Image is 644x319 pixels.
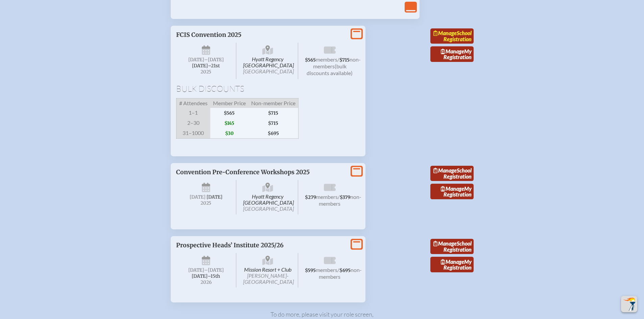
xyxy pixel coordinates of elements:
[176,242,347,249] p: Prospective Heads’ Institute 2025/26
[316,193,338,200] span: members
[433,30,457,36] span: Manage
[337,56,339,63] span: /
[305,195,316,200] span: $279
[337,267,339,273] span: /
[176,31,347,39] p: FCIS Convention 2025
[319,193,361,207] span: non-members
[243,272,294,285] span: [PERSON_NAME]-[GEOGRAPHIC_DATA]
[248,98,299,108] span: Non-member Price
[622,297,636,311] img: To the top
[430,28,474,44] a: ManageSchool Registration
[176,128,210,139] span: 31–1000
[204,267,224,273] span: –[DATE]
[248,118,299,128] span: $715
[188,57,204,63] span: [DATE]
[210,128,248,139] span: $30
[339,57,350,63] span: $715
[430,46,474,62] a: ManageMy Registration
[238,180,298,214] span: Hyatt Regency [GEOGRAPHIC_DATA]
[210,118,248,128] span: $145
[305,268,316,273] span: $595
[307,63,353,76] span: (bulk discounts available)
[441,185,464,192] span: Manage
[176,118,210,128] span: 2–30
[339,268,351,273] span: $695
[316,56,337,63] span: members
[207,194,222,200] span: [DATE]
[176,168,347,176] p: Convention Pre-Conference Workshops 2025
[621,296,637,312] button: Scroll Top
[316,267,337,273] span: members
[340,195,350,200] span: $379
[243,205,294,212] span: [GEOGRAPHIC_DATA]
[430,184,474,199] a: ManageMy Registration
[182,280,231,285] span: 2026
[441,48,464,54] span: Manage
[176,108,210,118] span: 1–1
[192,273,220,279] span: [DATE]–⁠15th
[182,69,231,74] span: 2025
[204,57,224,63] span: –[DATE]
[433,167,457,174] span: Manage
[430,239,474,254] a: ManageSchool Registration
[188,267,204,273] span: [DATE]
[182,201,231,206] span: 2025
[248,128,299,139] span: $695
[433,240,457,247] span: Manage
[190,194,206,200] span: [DATE]
[441,258,464,265] span: Manage
[176,85,360,93] h1: Bulk Discounts
[248,108,299,118] span: $715
[238,253,298,288] span: Mission Resort + Club
[238,43,298,79] span: Hyatt Regency [GEOGRAPHIC_DATA]
[210,108,248,118] span: $565
[192,63,220,69] span: [DATE]–⁠21st
[243,68,294,74] span: [GEOGRAPHIC_DATA]
[313,56,361,69] span: non-members
[430,166,474,181] a: ManageSchool Registration
[305,57,316,63] span: $565
[338,193,340,200] span: /
[319,267,362,280] span: non-members
[176,98,210,108] span: # Attendees
[210,98,248,108] span: Member Price
[430,257,474,272] a: ManageMy Registration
